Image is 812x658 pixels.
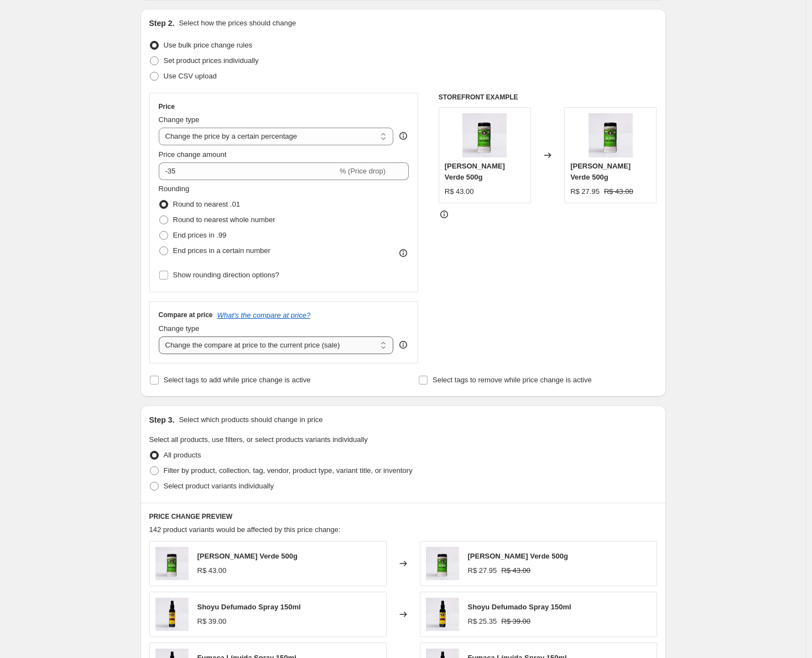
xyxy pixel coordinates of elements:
span: Set product prices individually [164,56,259,65]
span: Rounding [159,185,190,193]
span: Select tags to remove while price change is active [433,376,592,384]
span: Filter by product, collection, tag, vendor, product type, variant title, or inventory [164,466,413,475]
span: Round to nearest .01 [173,200,240,208]
p: Select which products should change in price [179,414,322,425]
span: 142 product variants would be affected by this price change: [149,525,341,534]
span: Select product variants individually [164,482,274,490]
button: What's the compare at price? [217,311,311,319]
h6: STOREFRONT EXAMPLE [439,93,657,102]
h3: Compare at price [159,310,213,319]
span: Change type [159,324,200,333]
h2: Step 2. [149,18,175,29]
h6: PRICE CHANGE PREVIEW [149,512,657,521]
div: R$ 25.35 [468,616,497,627]
div: help [398,130,409,141]
img: cutelaria_5_80x.png [155,547,189,580]
img: cutelaria_5_80x.png [589,113,633,157]
span: Use CSV upload [164,72,217,80]
img: cutelaria_1_80x.png [155,598,189,631]
span: Select all products, use filters, or select products variants individually [149,435,368,444]
h2: Step 3. [149,414,175,425]
div: R$ 43.00 [197,565,227,576]
span: End prices in a certain number [173,246,270,255]
div: R$ 39.00 [197,616,227,627]
span: Select tags to add while price change is active [164,376,311,384]
strike: R$ 39.00 [501,616,530,627]
span: Shoyu Defumado Spray 150ml [468,603,571,611]
span: Shoyu Defumado Spray 150ml [197,603,301,611]
span: Round to nearest whole number [173,215,275,224]
span: [PERSON_NAME] Verde 500g [468,552,568,560]
span: [PERSON_NAME] Verde 500g [197,552,298,560]
span: [PERSON_NAME] Verde 500g [445,162,505,181]
h3: Price [159,102,175,111]
img: cutelaria_5_80x.png [462,113,507,157]
span: Change type [159,115,200,124]
div: help [398,339,409,350]
span: All products [164,451,201,459]
img: cutelaria_5_80x.png [426,547,459,580]
img: cutelaria_1_80x.png [426,598,459,631]
p: Select how the prices should change [179,18,296,29]
span: % (Price drop) [340,167,386,175]
span: Use bulk price change rules [164,41,252,49]
span: Show rounding direction options? [173,271,279,279]
div: R$ 27.95 [570,186,600,197]
strike: R$ 43.00 [501,565,530,576]
div: R$ 43.00 [445,186,474,197]
strike: R$ 43.00 [604,186,633,197]
span: [PERSON_NAME] Verde 500g [570,162,631,181]
div: R$ 27.95 [468,565,497,576]
span: Price change amount [159,150,227,159]
input: -15 [159,162,337,180]
span: End prices in .99 [173,231,227,239]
